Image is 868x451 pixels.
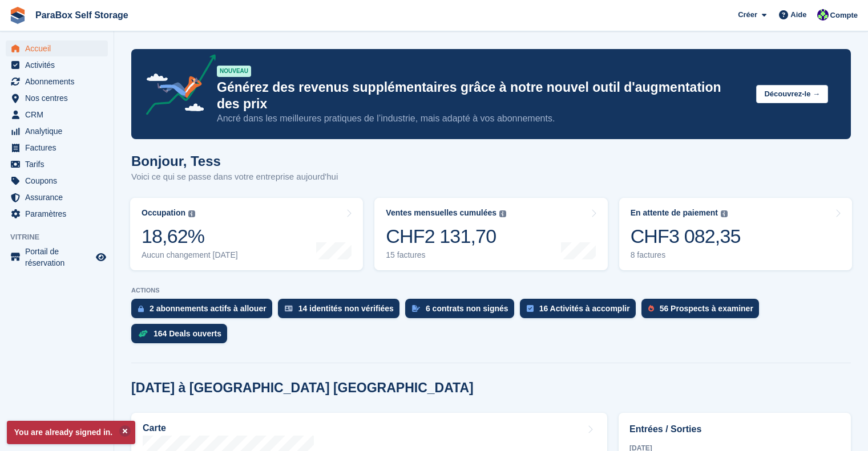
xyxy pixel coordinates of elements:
div: 18,62% [142,225,238,248]
div: 6 contrats non signés [426,304,508,313]
p: ACTIONS [131,287,851,294]
div: 14 identités non vérifiées [298,304,394,313]
a: menu [6,246,108,269]
h1: Bonjour, Tess [131,153,338,169]
a: menu [6,90,108,106]
a: menu [6,140,108,156]
a: menu [6,123,108,139]
span: Compte [830,10,858,21]
a: menu [6,57,108,73]
span: Portail de réservation [25,246,94,269]
p: Voici ce qui se passe dans votre entreprise aujourd'hui [131,170,338,184]
a: 6 contrats non signés [405,299,520,324]
h2: Carte [143,423,166,433]
h2: Entrées / Sorties [629,422,840,436]
a: 16 Activités à accomplir [520,299,641,324]
span: Assurance [25,189,94,205]
p: Ancré dans les meilleures pratiques de l’industrie, mais adapté à vos abonnements. [217,112,747,125]
div: CHF3 082,35 [631,225,741,248]
div: NOUVEAU [217,66,251,77]
button: Découvrez-le → [756,85,828,104]
span: Factures [25,140,94,156]
div: CHF2 131,70 [386,225,506,248]
a: menu [6,74,108,90]
span: Vitrine [10,231,114,243]
div: En attente de paiement [631,208,718,218]
span: Activités [25,57,94,73]
img: active_subscription_to_allocate_icon-d502201f5373d7db506a760aba3b589e785aa758c864c3986d89f69b8ff3... [138,305,144,312]
div: 16 Activités à accomplir [539,304,630,313]
img: stora-icon-8386f47178a22dfd0bd8f6a31ec36ba5ce8667c1dd55bd0f319d3a0aa187defe.svg [9,7,26,24]
span: Accueil [25,40,94,56]
img: prospect-51fa495bee0391a8d652442698ab0144808aea92771e9ea1ae160a38d050c398.svg [648,305,654,312]
a: Occupation 18,62% Aucun changement [DATE] [130,198,363,270]
div: 2 abonnements actifs à allouer [150,304,267,313]
a: menu [6,107,108,123]
img: icon-info-grey-7440780725fd019a000dd9b08b2336e03edf1995a4989e88bcd33f0948082b44.svg [188,210,195,217]
div: 56 Prospects à examiner [660,304,753,313]
img: verify_identity-adf6edd0f0f0b5bbfe63781bf79b02c33cf7c696d77639b501bdc392416b5a36.svg [285,305,293,312]
a: En attente de paiement CHF3 082,35 8 factures [619,198,852,270]
a: ParaBox Self Storage [31,6,133,25]
a: menu [6,156,108,172]
div: 15 factures [386,250,506,260]
h2: [DATE] à [GEOGRAPHIC_DATA] [GEOGRAPHIC_DATA] [131,380,474,396]
img: price-adjustments-announcement-icon-8257ccfd72463d97f412b2fc003d46551f7dbcb40ab6d574587a9cd5c0d94... [136,54,216,119]
a: 2 abonnements actifs à allouer [131,299,278,324]
a: menu [6,173,108,189]
img: Tess Bédat [817,9,829,21]
span: Créer [738,9,757,21]
img: icon-info-grey-7440780725fd019a000dd9b08b2336e03edf1995a4989e88bcd33f0948082b44.svg [499,210,506,217]
p: Générez des revenus supplémentaires grâce à notre nouvel outil d'augmentation des prix [217,79,747,112]
a: 56 Prospects à examiner [641,299,765,324]
p: You are already signed in. [7,421,135,444]
span: CRM [25,107,94,123]
span: Paramètres [25,206,94,222]
span: Aide [790,9,806,21]
a: Boutique d'aperçu [94,250,108,264]
img: contract_signature_icon-13c848040528278c33f63329250d36e43548de30e8caae1d1a13099fd9432cc5.svg [412,305,420,312]
div: Aucun changement [DATE] [142,250,238,260]
span: Analytique [25,123,94,139]
div: 164 Deals ouverts [154,329,221,338]
span: Abonnements [25,74,94,90]
div: Occupation [142,208,185,218]
span: Tarifs [25,156,94,172]
a: menu [6,189,108,205]
a: menu [6,40,108,56]
img: deal-1b604bf984904fb50ccaf53a9ad4b4a5d6e5aea283cecdc64d6e3604feb123c2.svg [138,330,148,338]
span: Coupons [25,173,94,189]
img: task-75834270c22a3079a89374b754ae025e5fb1db73e45f91037f5363f120a921f8.svg [527,305,534,312]
a: 14 identités non vérifiées [278,299,405,324]
a: Ventes mensuelles cumulées CHF2 131,70 15 factures [374,198,607,270]
div: 8 factures [631,250,741,260]
span: Nos centres [25,90,94,106]
img: icon-info-grey-7440780725fd019a000dd9b08b2336e03edf1995a4989e88bcd33f0948082b44.svg [721,210,728,217]
a: menu [6,206,108,222]
div: Ventes mensuelles cumulées [386,208,496,218]
a: 164 Deals ouverts [131,324,233,349]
